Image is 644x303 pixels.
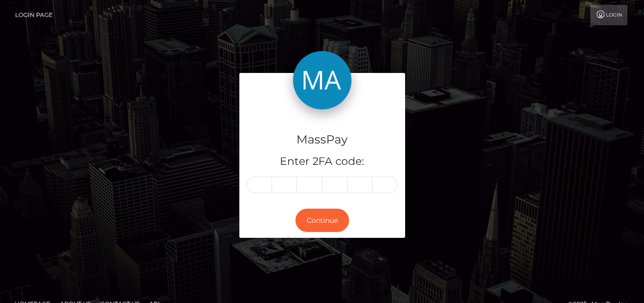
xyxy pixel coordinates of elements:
button: Continue [295,209,349,232]
img: MassPay [293,51,351,109]
a: Login [590,5,627,25]
h5: Enter 2FA code: [247,154,398,169]
a: Login Page [15,5,53,25]
h4: MassPay [247,131,398,148]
